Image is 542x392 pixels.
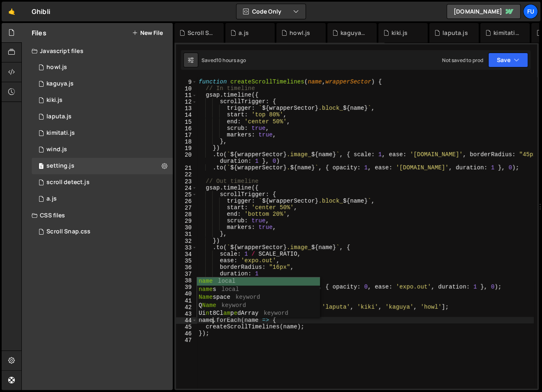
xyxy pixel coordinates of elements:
div: a.js [239,29,249,37]
div: 40 [176,291,197,297]
div: 33 [176,244,197,251]
a: Fu [523,4,538,19]
div: 17069/47028.js [32,108,173,125]
div: CSS files [22,207,173,224]
h2: Files [32,28,46,37]
div: 27 [176,205,197,211]
div: Javascript files [22,43,173,59]
a: [DOMAIN_NAME] [447,4,521,19]
div: 44 [176,317,197,324]
div: Scroll Snap.css [188,29,214,37]
div: 17069/47065.js [32,191,173,207]
div: 41 [176,297,197,304]
a: 🤙 [2,2,22,21]
div: 17069/47029.js [32,59,173,76]
button: Save [488,53,528,67]
div: 17069/47026.js [32,141,173,158]
div: 26 [176,198,197,205]
div: 15 [176,119,197,125]
div: howl.js [46,64,67,71]
div: 34 [176,251,197,258]
div: wind.js [46,146,67,153]
div: a.js [46,195,57,203]
div: 17069/47030.js [32,76,173,92]
div: kiki.js [391,29,408,37]
div: Ghibli [32,7,50,16]
div: kimitati.js [493,29,520,37]
div: howl.js [290,29,310,37]
div: 17069/47023.js [32,174,173,191]
div: Not saved to prod [442,57,483,64]
div: 10 hours ago [216,57,246,64]
div: 20 [176,152,197,165]
div: 17069/46978.js [32,125,173,141]
div: 36 [176,264,197,271]
div: 37 [176,271,197,277]
div: 46 [176,330,197,337]
div: 24 [176,185,197,191]
div: 17069/47031.js [32,92,173,108]
div: 25 [176,191,197,198]
div: 39 [176,284,197,291]
div: kiki.js [46,97,63,104]
div: 43 [176,311,197,317]
div: 17 [176,132,197,138]
div: 14 [176,112,197,118]
div: 31 [176,231,197,238]
div: kaguya.js [340,29,367,37]
div: 32 [176,238,197,244]
div: 35 [176,258,197,264]
div: 22 [176,171,197,178]
div: 30 [176,224,197,231]
div: kimitati.js [46,129,75,137]
button: Code Only [236,4,306,19]
div: 47 [176,337,197,344]
div: 17069/47032.js [32,158,173,174]
button: New File [132,30,163,36]
div: 42 [176,304,197,311]
div: 28 [176,211,197,218]
div: 21 [176,165,197,171]
div: 13 [176,105,197,112]
div: 29 [176,218,197,224]
div: 19 [176,145,197,152]
div: laputa.js [46,113,72,120]
div: scroll detect.js [46,179,90,186]
div: 45 [176,324,197,330]
div: 11 [176,92,197,99]
div: 12 [176,99,197,105]
div: laputa.js [442,29,468,37]
div: kaguya.js [46,80,74,88]
div: 17069/46980.css [32,224,173,240]
div: 10 [176,85,197,92]
div: Saved [202,57,246,64]
div: 38 [176,277,197,284]
div: 23 [176,178,197,185]
div: Scroll Snap.css [46,228,90,235]
div: 16 [176,125,197,132]
div: setting.js [46,162,74,170]
div: 18 [176,138,197,145]
div: 9 [176,79,197,85]
span: 1 [39,164,44,170]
